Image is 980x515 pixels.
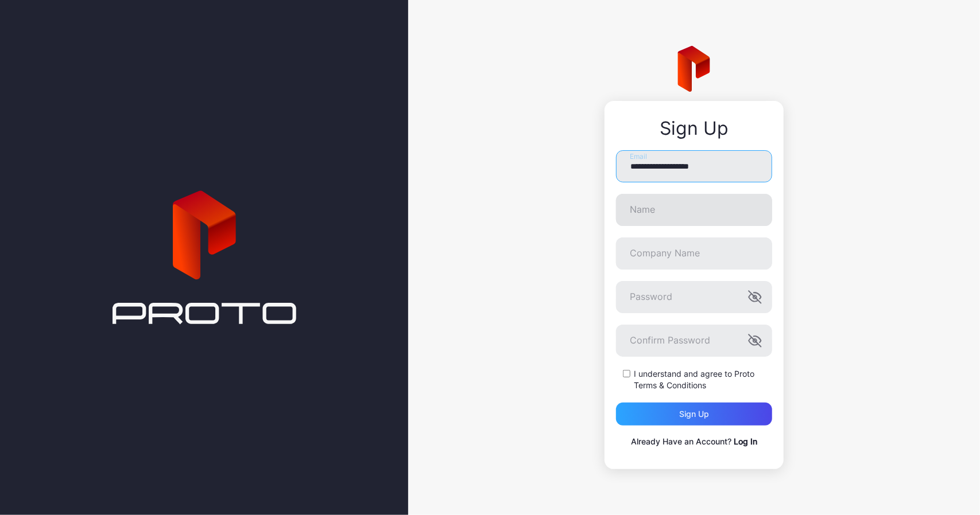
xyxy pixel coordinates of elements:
input: Confirm Password [616,325,772,357]
p: Already Have an Account? [616,435,772,448]
input: Password [616,281,772,313]
input: Company Name [616,237,772,270]
button: Confirm Password [748,334,762,348]
button: Sign up [616,403,772,426]
label: I understand and agree to [634,368,772,391]
div: Sign Up [616,118,772,139]
input: Email [616,150,772,182]
button: Password [748,290,762,304]
div: Sign up [679,409,709,419]
a: Log In [734,436,757,446]
input: Name [616,194,772,226]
